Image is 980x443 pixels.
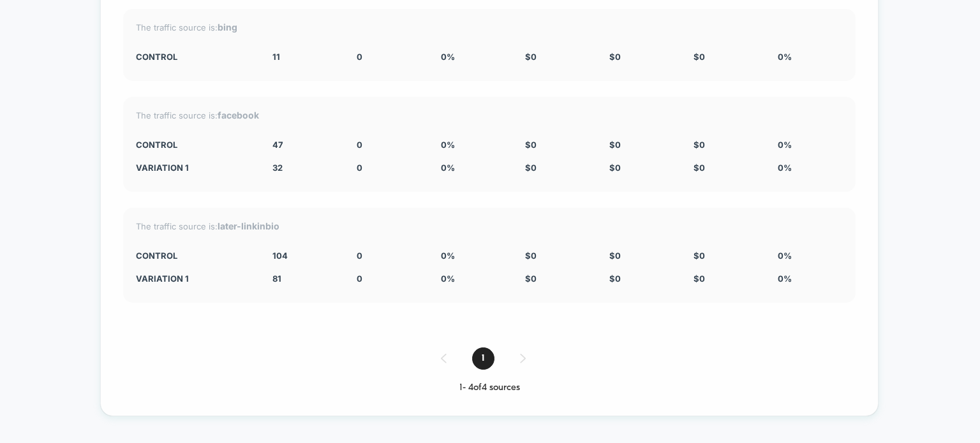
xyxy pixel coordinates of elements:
span: 0 [357,52,362,62]
span: $ 0 [525,163,537,173]
span: 0 % [778,163,792,173]
span: $ 0 [525,140,537,150]
span: 0 % [441,52,455,62]
span: 0 % [441,140,455,150]
div: 1 - 4 of 4 sources [123,382,856,393]
span: $ 0 [609,251,621,261]
span: 81 [272,273,281,284]
span: 0 [357,251,362,261]
div: The traffic source is: [136,221,843,231]
span: 0 % [441,163,455,173]
span: 104 [272,251,288,261]
span: 47 [272,140,283,150]
span: $ 0 [609,273,621,284]
span: $ 0 [694,273,705,284]
div: The traffic source is: [136,22,843,33]
span: $ 0 [694,140,705,150]
span: 1 [472,347,494,370]
span: 0 % [778,140,792,150]
span: 0 % [778,273,792,284]
div: CONTROL [136,140,253,150]
div: Variation 1 [136,163,253,173]
span: $ 0 [525,273,537,284]
span: 0 % [441,251,455,261]
span: 0 [357,140,362,150]
strong: facebook [218,110,259,120]
span: 0 [357,163,362,173]
span: 0 % [778,251,792,261]
span: 0 % [441,273,455,284]
span: 11 [272,52,280,62]
strong: later-linkinbio [218,221,279,231]
span: 32 [272,163,283,173]
span: 0 [357,273,362,284]
div: The traffic source is: [136,110,843,120]
span: $ 0 [694,251,705,261]
div: Variation 1 [136,273,253,284]
span: $ 0 [525,251,537,261]
span: $ 0 [609,163,621,173]
strong: bing [218,22,237,33]
div: CONTROL [136,52,253,62]
span: $ 0 [609,140,621,150]
span: $ 0 [525,52,537,62]
span: $ 0 [609,52,621,62]
div: CONTROL [136,251,253,261]
span: 0 % [778,52,792,62]
span: $ 0 [694,163,705,173]
span: $ 0 [694,52,705,62]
